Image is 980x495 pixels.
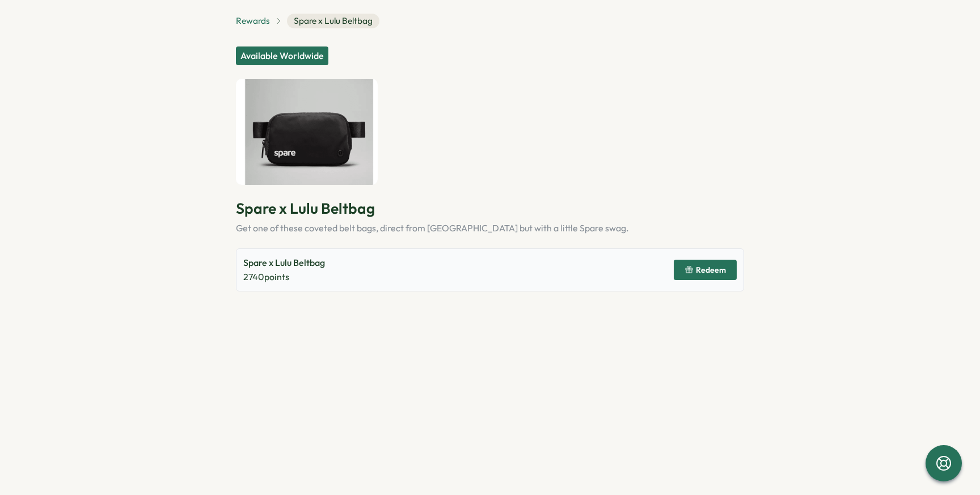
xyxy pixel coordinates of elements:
[674,260,737,280] button: Redeem
[236,15,270,27] a: Rewards
[236,198,744,218] p: Spare x Lulu Beltbag
[243,256,325,270] p: Spare x Lulu Beltbag
[236,46,328,65] div: Available Worldwide
[243,271,289,282] span: 2740 points
[696,266,726,274] span: Redeem
[236,79,378,185] img: Spare x Lulu Beltbag
[236,221,744,235] div: Get one of these coveted belt bags, direct from [GEOGRAPHIC_DATA] but with a little Spare swag.
[287,14,379,28] span: Spare x Lulu Beltbag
